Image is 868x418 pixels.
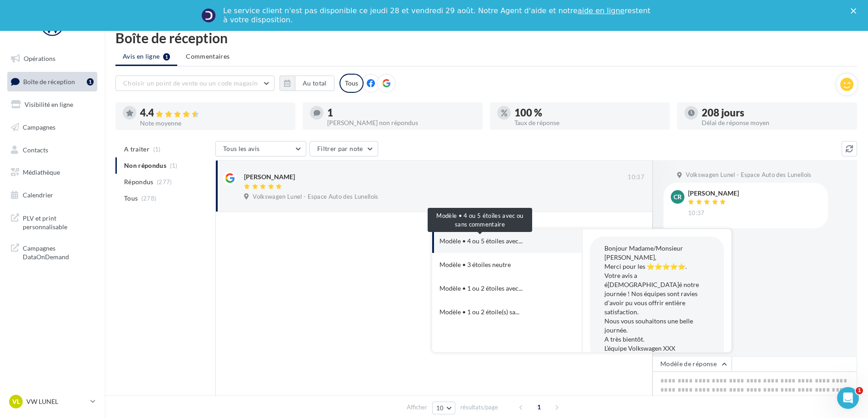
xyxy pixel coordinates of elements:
[432,253,557,277] button: Modèle • 3 étoiles neutre
[5,141,99,160] a: Contacts
[201,8,216,23] img: Profile image for Service-Client
[24,55,55,62] span: Opérations
[279,76,334,91] button: Au total
[436,404,444,412] span: 10
[702,108,850,118] div: 208 jours
[87,78,94,86] div: 1
[688,209,705,217] span: 10:37
[244,172,295,181] div: [PERSON_NAME]
[514,120,663,126] div: Taux de réponse
[5,186,99,205] a: Calendrier
[140,108,288,118] div: 4.4
[5,118,99,137] a: Campagnes
[5,72,99,91] a: Boîte de réception1
[23,242,94,262] span: Campagnes DataOnDemand
[432,402,455,414] button: 10
[604,244,699,352] span: Bonjour Madame/Monsieur [PERSON_NAME], Merci pour les ⭐⭐⭐⭐⭐. Votre avis a é[DEMOGRAPHIC_DATA]é no...
[5,163,99,182] a: Médiathèque
[628,173,644,181] span: 10:37
[157,178,172,186] span: (277)
[12,397,20,406] span: VL
[837,387,859,409] iframe: Intercom live chat
[532,400,546,414] span: 1
[26,397,87,406] p: VW LUNEL
[309,141,378,156] button: Filtrer par note
[23,77,75,85] span: Boîte de réception
[23,168,60,176] span: Médiathèque
[673,192,682,201] span: CR
[514,108,663,118] div: 100 %
[23,146,48,153] span: Contacts
[5,95,99,114] a: Visibilité en ligne
[439,237,523,246] span: Modèle • 4 ou 5 étoiles avec...
[115,31,857,45] div: Boîte de réception
[7,393,97,410] a: VL VW LUNEL
[140,120,288,126] div: Note moyenne
[439,307,519,317] span: Modèle • 1 ou 2 étoile(s) sa...
[115,76,274,91] button: Choisir un point de vente ou un code magasin
[223,145,260,152] span: Tous les avis
[295,76,334,91] button: Au total
[124,145,150,154] span: A traiter
[339,74,364,93] div: Tous
[23,212,94,232] span: PLV et print personnalisable
[439,260,511,269] div: Modèle • 3 étoiles neutre
[856,387,863,394] span: 1
[432,300,557,324] button: Modèle • 1 ou 2 étoile(s) sa...
[432,277,557,300] button: Modèle • 1 ou 2 étoiles avec...
[23,191,53,199] span: Calendrier
[23,123,55,131] span: Campagnes
[432,229,557,253] button: Modèle • 4 ou 5 étoiles avec...
[439,284,523,293] span: Modèle • 1 ou 2 étoiles avec...
[186,52,229,61] span: Commentaires
[5,238,99,265] a: Campagnes DataOnDemand
[123,79,258,87] span: Choisir un point de vente ou un code magasin
[851,8,860,14] div: Fermer
[428,208,532,232] div: Modèle • 4 ou 5 étoiles avec ou sans commentaire
[688,190,739,196] div: [PERSON_NAME]
[327,108,475,118] div: 1
[153,146,161,153] span: (1)
[5,49,99,68] a: Opérations
[5,208,99,235] a: PLV et print personnalisable
[215,141,306,156] button: Tous les avis
[407,403,427,412] span: Afficher
[25,101,73,108] span: Visibilité en ligne
[223,6,652,25] div: Le service client n'est pas disponible ce jeudi 28 et vendredi 29 août. Notre Agent d'aide et not...
[124,194,138,203] span: Tous
[460,403,498,412] span: résultats/page
[124,177,154,186] span: Répondus
[253,193,378,201] span: Volkswagen Lunel - Espace Auto des Lunellois
[686,171,811,179] span: Volkswagen Lunel - Espace Auto des Lunellois
[578,6,624,15] a: aide en ligne
[327,120,475,126] div: [PERSON_NAME] non répondus
[141,195,157,202] span: (278)
[653,356,732,372] button: Modèle de réponse
[702,120,850,126] div: Délai de réponse moyen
